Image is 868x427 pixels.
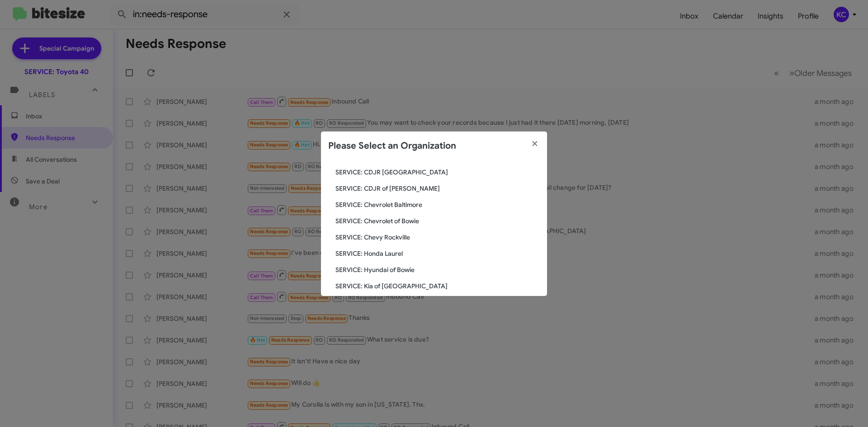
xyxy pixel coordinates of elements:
[335,216,540,225] span: SERVICE: Chevrolet of Bowie
[335,265,540,274] span: SERVICE: Hyundai of Bowie
[335,233,540,242] span: SERVICE: Chevy Rockville
[335,184,540,193] span: SERVICE: CDJR of [PERSON_NAME]
[335,282,540,291] span: SERVICE: Kia of [GEOGRAPHIC_DATA]
[335,168,540,177] span: SERVICE: CDJR [GEOGRAPHIC_DATA]
[335,249,540,258] span: SERVICE: Honda Laurel
[335,200,540,209] span: SERVICE: Chevrolet Baltimore
[328,139,456,153] h2: Please Select an Organization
